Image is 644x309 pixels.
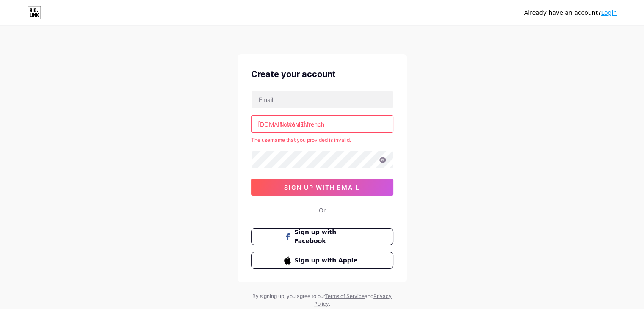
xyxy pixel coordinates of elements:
input: Email [252,91,393,108]
div: By signing up, you agree to our and . [250,292,394,308]
span: sign up with email [284,184,360,191]
div: Or [319,206,326,215]
a: Login [601,9,617,16]
span: Sign up with Apple [294,256,360,265]
div: The username that you provided is invalid. [251,136,393,144]
div: Already have an account? [524,8,617,17]
button: sign up with email [251,179,393,196]
button: Sign up with Apple [251,252,393,269]
button: Sign up with Facebook [251,228,393,245]
div: [DOMAIN_NAME]/ [258,120,308,129]
div: Create your account [251,68,393,80]
a: Terms of Service [325,293,365,299]
span: Sign up with Facebook [294,228,360,246]
input: username [252,116,393,132]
